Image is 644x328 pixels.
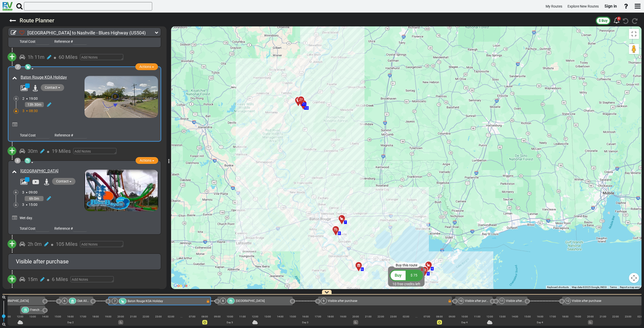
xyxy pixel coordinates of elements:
div: 12 [565,298,571,304]
span: Contact [45,85,57,89]
span: Reference # [54,39,73,43]
span: $ Buy [599,19,608,23]
div: 14:00 [39,314,52,319]
div: | [349,318,362,323]
img: RvPlanetLogo.png [3,2,13,11]
span: French Market Corporation [30,308,67,312]
span: 6 [361,267,363,271]
span: Actions [139,65,151,69]
div: 10 [458,298,464,304]
div: 7 Actions Baton Rouge KOA Holiday Contact 2 19:00 13h 30m 3 08:30 Total Cost Reference # [8,66,161,142]
div: 19:00 [572,314,584,319]
div: | [114,318,127,323]
div: 11:00 [1,314,14,319]
button: Toggle fullscreen view [629,29,639,39]
span: 5 [427,272,429,275]
img: baton%20rouge%20koa%20holiday_id-24928_main_3215.png [85,76,158,118]
img: mqdefault.jpg [85,170,158,211]
span: 15:00 [29,203,37,207]
div: 8 [220,298,226,304]
span: Total Cost [20,39,35,43]
div: | [421,318,433,323]
span: Oak Alley Plantation [77,299,105,303]
div: | [546,318,559,323]
span: Contact [56,179,69,183]
div: 22:00 [375,314,387,319]
div: | [534,318,546,323]
div: | [287,318,299,323]
div: 1h 11m [28,54,45,61]
div: 09:00 [446,314,458,319]
span: 4 [431,267,433,270]
button: Keyboard shortcuts [547,286,569,289]
button: Buy $ 75 [388,269,425,282]
div: 5 [617,17,621,21]
div: 10:00 [458,314,471,319]
div: | [211,318,224,323]
span: Map data ©2025 Google, INEGI [572,286,607,289]
div: 15:00 [287,314,299,319]
div: | [337,318,349,323]
div: ... [412,314,421,319]
div: | [572,318,584,323]
span: 19:00 [29,97,38,101]
span: [GEOGRAPHIC_DATA] to Nashville - Blues Highway [27,30,128,35]
span: 11 [302,102,306,106]
div: 09:00 [211,314,224,319]
div: 15:00 [521,314,534,319]
span: 10 [392,282,396,286]
span: Total Cost [20,226,35,230]
span: Day 4 [461,321,468,324]
span: + [9,51,15,63]
span: 3 [22,109,24,113]
div: | [521,318,534,323]
div: 5 [614,16,620,25]
div: | [236,318,249,323]
span: 10 [305,106,308,110]
div: 11 [499,298,505,304]
span: + [9,273,15,285]
div: 16:00 [299,314,312,319]
div: 02:00 [165,314,177,319]
button: Drag Pegman onto the map to open Street View [629,44,639,54]
span: Buy [395,273,401,278]
div: | [446,318,458,323]
span: Visible after purchase [572,299,601,303]
div: | [26,318,39,323]
span: Visible after purchase [328,299,357,303]
span: 7 [345,220,346,224]
button: + [8,275,16,284]
div: | [559,318,572,323]
div: | [509,318,521,323]
span: 2 [22,97,24,101]
div: + 2h 0m 105 Miles [9,237,160,251]
div: 11:00 [471,314,484,319]
a: My Routes [543,2,565,11]
div: 9 [321,298,327,304]
div: 13:00 [26,314,39,319]
span: Visible after purchase [465,299,494,303]
div: 12:00 [249,314,261,319]
div: 22:00 [609,314,622,319]
span: 19 Miles [52,148,71,154]
span: Visible after purchase [506,299,535,303]
div: 21:00 [597,314,609,319]
a: Explore New Routes [565,2,601,11]
div: 11:00 [236,314,249,319]
div: 21:00 [127,314,140,319]
span: 8 [339,231,340,235]
div: 20:00 [584,314,597,319]
div: 15m [28,276,38,283]
span: x [421,266,423,272]
span: Reference # [54,226,73,230]
div: 30m [28,148,38,155]
button: Actions [135,63,158,70]
div: | [412,318,421,323]
button: Contact [41,84,64,91]
span: My Routes [546,4,562,8]
div: 23:00 [387,314,400,319]
span: Day 2 [67,321,74,324]
div: 20:00 [349,314,362,319]
div: | [140,318,152,323]
span: [GEOGRAPHIC_DATA] [236,299,265,303]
